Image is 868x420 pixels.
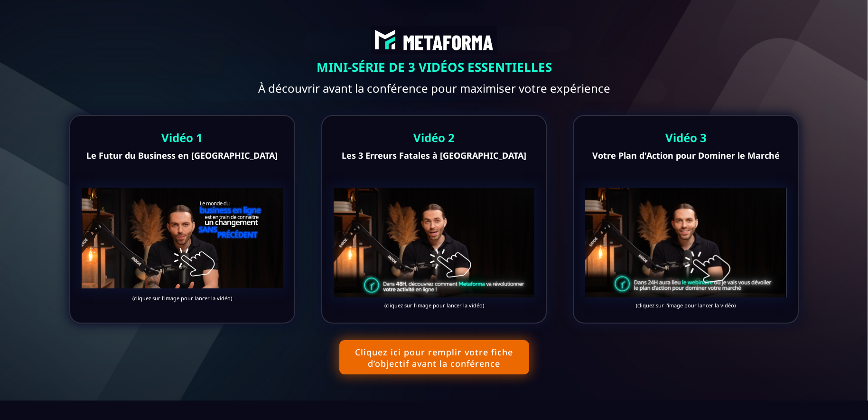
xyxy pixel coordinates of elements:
b: Le Futur du Business en [GEOGRAPHIC_DATA] [86,150,278,161]
text: Vidéo 3 [585,127,786,148]
img: 73d6f8100832b9411ea3909e901d54fd_Capture_d%E2%80%99e%CC%81cran_2024-12-13_a%CC%80_18.11.42.png [82,188,283,288]
text: (cliquez sur l'image pour lancer la vidéo) [82,292,283,304]
img: 6c34605a5e78f333b6bc6c6cd3620d33_Capture_d%E2%80%99e%CC%81cran_2024-12-15_a%CC%80_02.21.55.png [334,188,535,297]
text: MINI-SÉRIE DE 3 VIDÉOS ESSENTIELLES [14,56,854,78]
text: Vidéo 2 [334,127,535,148]
img: 082508d9e1a99577b1be2de1ad57d7f6_Capture_d%E2%80%99e%CC%81cran_2024-12-16_a%CC%80_15.12.17.png [585,188,786,297]
text: (cliquez sur l'image pour lancer la vidéo) [585,299,786,311]
text: Vidéo 1 [82,127,283,148]
button: Cliquez ici pour remplir votre fiche d’objectif avant la conférence [339,340,529,374]
b: Les 3 Erreurs Fatales à [GEOGRAPHIC_DATA] [342,150,526,161]
img: abe9e435164421cb06e33ef15842a39e_e5ef653356713f0d7dd3797ab850248d_Capture_d%E2%80%99e%CC%81cran_2... [371,26,497,54]
text: (cliquez sur l'image pour lancer la vidéo) [334,299,535,311]
text: À découvrir avant la conférence pour maximiser votre expérience [14,78,854,98]
b: Votre Plan d'Action pour Dominer le Marché [592,150,780,161]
